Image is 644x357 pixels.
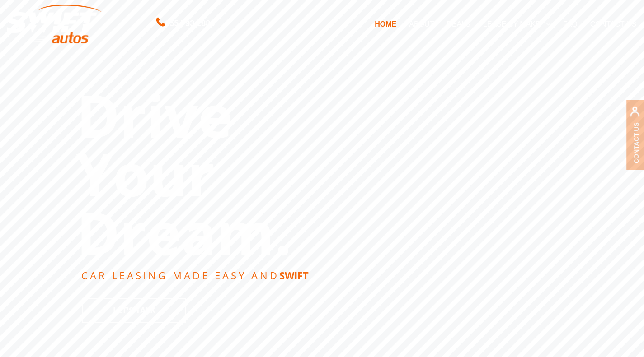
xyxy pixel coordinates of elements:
[477,14,557,33] a: LEASE BY MAKE
[156,20,215,28] a: 855.793.2888
[81,270,309,280] rs-layer: CAR LEASING MADE EASY AND
[557,14,584,33] a: FAQ
[368,14,403,33] a: HOME
[440,14,476,33] a: DEALS
[584,14,643,33] a: CONTACT US
[82,298,186,323] a: Let's Talk
[76,86,291,262] rs-layer: Drive Your Dream.
[279,269,309,282] strong: SWIFT
[403,14,440,33] a: ABOUT
[7,5,102,44] img: Swift Autos
[165,17,215,30] span: 855.793.2888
